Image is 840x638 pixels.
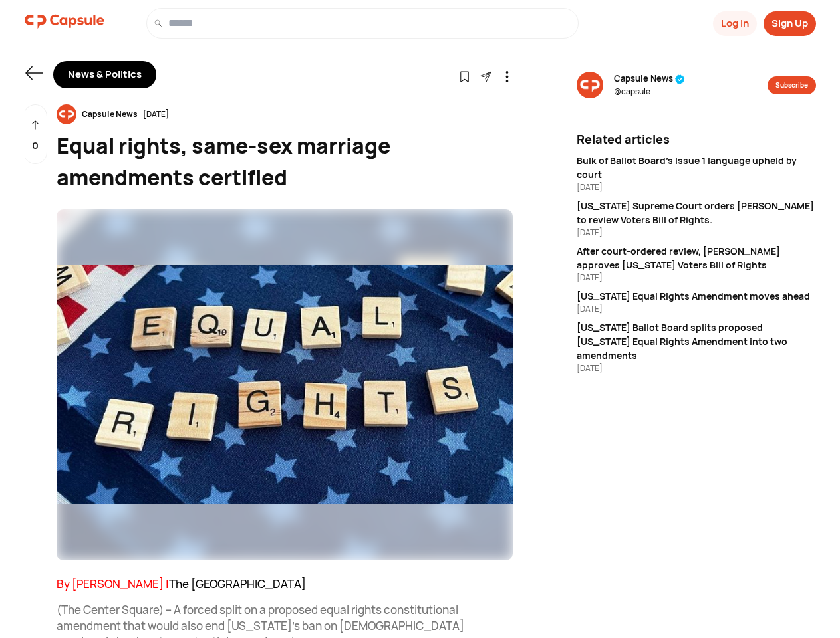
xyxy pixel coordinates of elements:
[577,289,816,303] div: [US_STATE] Equal Rights Amendment moves ahead
[577,154,816,181] div: Bulk of Ballot Board’s Issue 1 language upheld by court
[57,104,76,124] img: resizeImage
[577,130,816,148] div: Related articles
[577,181,816,193] div: [DATE]
[577,303,816,315] div: [DATE]
[577,320,816,362] div: [US_STATE] Ballot Board splits proposed [US_STATE] Equal Rights Amendment into two amendments
[768,76,816,94] button: Subscribe
[577,272,816,284] div: [DATE]
[577,199,816,227] div: [US_STATE] Supreme Court orders [PERSON_NAME] to review Voters Bill of Rights.
[76,108,143,120] div: Capsule News
[53,61,156,88] div: News & Politics
[143,108,169,120] div: [DATE]
[577,72,603,98] img: resizeImage
[25,8,104,35] img: logo
[57,209,513,560] img: resizeImage
[614,72,685,86] span: Capsule News
[25,8,104,39] a: logo
[577,362,816,374] div: [DATE]
[57,576,169,591] a: By [PERSON_NAME] |
[577,244,816,272] div: After court-ordered review, [PERSON_NAME] approves [US_STATE] Voters Bill of Rights
[32,138,39,154] p: 0
[57,130,513,193] div: Equal rights, same-sex marriage amendments certified
[614,86,685,98] span: @ capsule
[713,11,757,36] button: Log In
[169,576,306,591] a: The [GEOGRAPHIC_DATA]
[675,74,685,84] img: tick
[764,11,816,36] button: Sign Up
[577,227,816,239] div: [DATE]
